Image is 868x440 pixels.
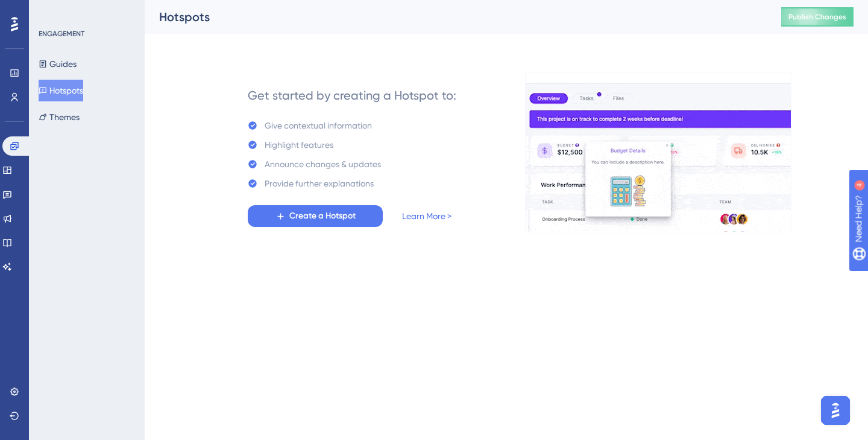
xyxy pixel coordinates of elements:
[265,176,374,191] div: Provide further explanations
[28,3,75,18] span: Need Help?
[402,209,451,223] a: Learn More >
[817,392,854,429] iframe: UserGuiding AI Assistant Launcher
[248,87,456,104] div: Get started by creating a Hotspot to:
[39,106,80,128] button: Themes
[781,7,854,27] button: Publish Changes
[788,12,846,22] span: Publish Changes
[525,72,791,232] img: a956fa7fe1407719453ceabf94e6a685.gif
[265,157,381,171] div: Announce changes & updates
[39,53,77,75] button: Guides
[248,205,383,227] button: Create a Hotspot
[265,138,333,152] div: Highlight features
[39,80,83,101] button: Hotspots
[289,209,356,223] span: Create a Hotspot
[159,8,751,25] div: Hotspots
[84,6,87,16] div: 4
[39,29,84,39] div: ENGAGEMENT
[265,118,372,133] div: Give contextual information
